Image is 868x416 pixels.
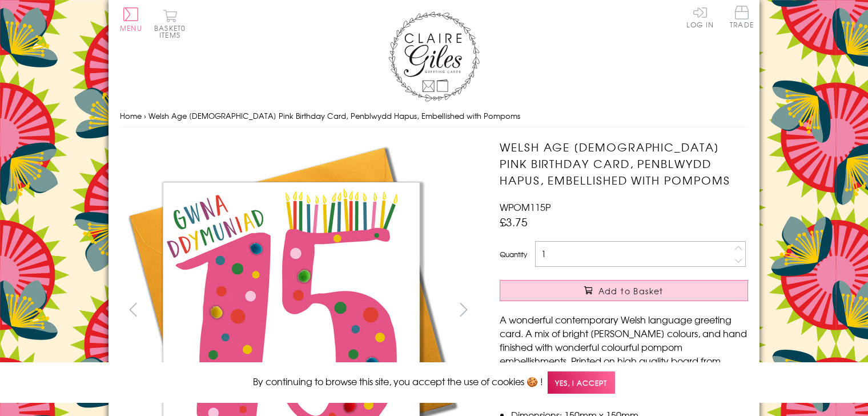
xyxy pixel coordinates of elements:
span: Welsh Age [DEMOGRAPHIC_DATA] Pink Birthday Card, Penblwydd Hapus, Embellished with Pompoms [148,110,520,121]
span: › [144,110,146,121]
span: Menu [120,23,142,33]
span: £3.75 [500,214,528,230]
h1: Welsh Age [DEMOGRAPHIC_DATA] Pink Birthday Card, Penblwydd Hapus, Embellished with Pompoms [500,139,748,188]
button: Menu [120,7,142,31]
button: Add to Basket [500,280,748,301]
p: A wonderful contemporary Welsh language greeting card. A mix of bright [PERSON_NAME] colours, and... [500,313,748,395]
a: Home [120,110,142,121]
span: WPOM115P [500,200,550,214]
button: next [451,297,477,322]
span: 0 items [159,23,186,40]
button: Basket0 items [154,9,186,38]
label: Quantity [500,249,527,259]
img: Claire Giles Greetings Cards [388,11,480,102]
a: Log In [686,6,714,28]
button: prev [120,297,146,322]
span: Yes, I accept [548,371,615,394]
a: Trade [730,6,754,30]
span: Trade [730,6,754,28]
nav: breadcrumbs [120,105,748,128]
span: Add to Basket [598,285,664,297]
